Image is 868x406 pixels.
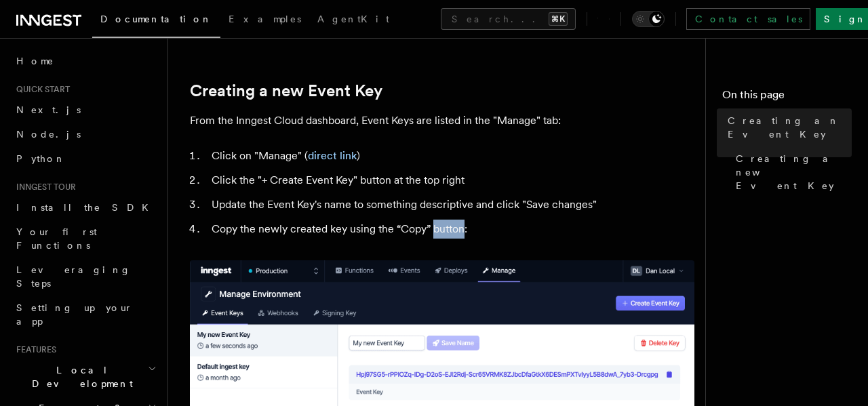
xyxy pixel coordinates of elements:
a: Creating an Event Key [722,108,852,146]
a: Python [11,146,159,171]
span: Creating an Event Key [728,114,852,141]
a: Creating a new Event Key [190,81,382,100]
span: Features [11,344,56,355]
p: From the Inngest Cloud dashboard, Event Keys are listed in the "Manage" tab: [190,111,694,130]
span: Install the SDK [16,202,157,213]
span: Inngest tour [11,182,76,192]
span: Your first Functions [16,226,97,251]
a: Examples [220,4,309,37]
span: Documentation [100,14,212,24]
h4: On this page [722,87,852,108]
a: Creating a new Event Key [730,146,852,198]
span: Next.js [16,104,81,115]
a: Node.js [11,122,159,146]
button: Local Development [11,358,159,396]
a: Home [11,49,159,73]
a: Install the SDK [11,195,159,220]
li: Copy the newly created key using the “Copy” button: [208,220,694,239]
li: Click on "Manage" ( ) [208,146,694,165]
span: AgentKit [317,14,389,24]
a: Documentation [92,4,220,38]
li: Update the Event Key's name to something descriptive and click "Save changes" [208,195,694,214]
button: Search...⌘K [441,8,576,30]
span: Local Development [11,363,148,390]
a: Next.js [11,98,159,122]
a: Your first Functions [11,220,159,258]
kbd: ⌘K [549,12,568,26]
li: Click the "+ Create Event Key" button at the top right [208,171,694,190]
span: Creating a new Event Key [736,152,852,192]
span: Leveraging Steps [16,264,131,289]
span: Examples [229,14,301,24]
span: Home [16,54,54,68]
a: Leveraging Steps [11,258,159,296]
a: Contact sales [686,8,810,30]
span: Quick start [11,84,70,95]
a: AgentKit [309,4,397,37]
span: Setting up your app [16,302,133,327]
button: Toggle dark mode [632,11,665,27]
a: direct link [308,149,357,162]
span: Node.js [16,129,81,140]
a: Setting up your app [11,296,159,333]
span: Python [16,153,66,164]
